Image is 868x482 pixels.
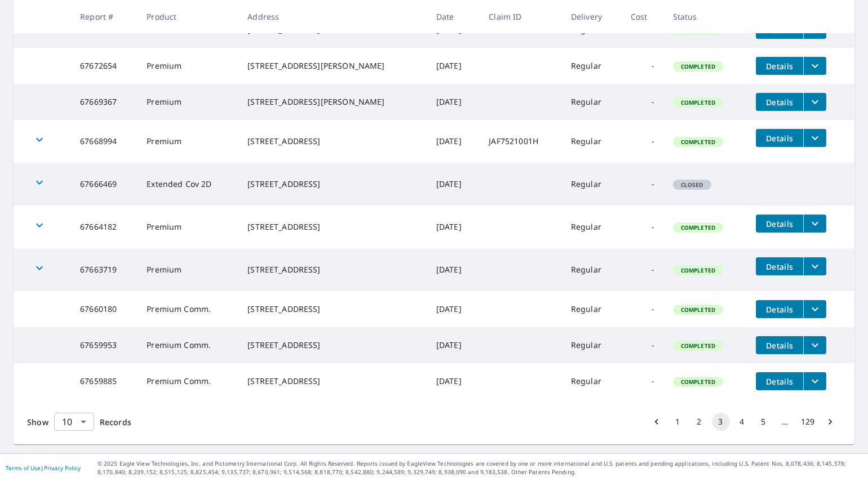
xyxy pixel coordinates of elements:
span: Completed [674,378,722,386]
span: Details [763,304,796,315]
button: filesDropdownBtn-67672654 [803,57,826,75]
span: Details [763,340,796,351]
div: [STREET_ADDRESS] [247,376,418,387]
span: Details [763,376,796,387]
button: detailsBtn-67668994 [756,129,803,147]
td: Premium Comm. [138,291,238,327]
button: page 3 [712,413,730,431]
div: [STREET_ADDRESS] [247,221,418,233]
span: Records [100,417,131,427]
a: Terms of Use [6,464,41,472]
td: 67660180 [71,291,138,327]
td: [DATE] [427,48,480,84]
td: Regular [562,48,622,84]
button: filesDropdownBtn-67668994 [803,129,826,147]
button: Go to page 129 [798,413,818,431]
td: Regular [562,163,622,206]
td: JAF7521001H [480,120,561,163]
td: - [622,248,664,291]
button: detailsBtn-67664182 [756,215,803,233]
td: 67663719 [71,248,138,291]
td: - [622,163,664,206]
span: Details [763,97,796,108]
td: [DATE] [427,163,480,206]
td: Regular [562,120,622,163]
div: [STREET_ADDRESS] [247,304,418,315]
div: [STREET_ADDRESS] [247,340,418,351]
span: Show [27,417,48,427]
td: [DATE] [427,327,480,363]
button: detailsBtn-67660180 [756,300,803,318]
td: 67664182 [71,206,138,248]
td: Regular [562,363,622,399]
button: filesDropdownBtn-67659885 [803,372,826,390]
td: Premium Comm. [138,363,238,399]
span: Closed [674,181,710,189]
td: [DATE] [427,84,480,120]
button: detailsBtn-67659953 [756,336,803,354]
span: Completed [674,63,722,70]
button: filesDropdownBtn-67659953 [803,336,826,354]
button: Go to page 5 [755,413,773,431]
td: - [622,363,664,399]
div: [STREET_ADDRESS][PERSON_NAME] [247,96,418,108]
td: Premium [138,48,238,84]
td: - [622,84,664,120]
td: 67659885 [71,363,138,399]
td: [DATE] [427,291,480,327]
span: Completed [674,138,722,146]
span: Completed [674,342,722,350]
div: [STREET_ADDRESS] [247,264,418,275]
div: … [776,416,794,427]
td: - [622,327,664,363]
td: 67666469 [71,163,138,206]
span: Completed [674,99,722,106]
td: [DATE] [427,120,480,163]
td: - [622,206,664,248]
button: Go to page 4 [733,413,751,431]
span: Completed [674,266,722,274]
nav: pagination navigation [646,413,841,431]
a: Privacy Policy [44,464,81,472]
div: [STREET_ADDRESS][PERSON_NAME] [247,60,418,72]
span: Details [763,61,796,72]
button: Go to page 2 [690,413,708,431]
button: Go to next page [821,413,839,431]
div: [STREET_ADDRESS] [247,136,418,147]
span: Details [763,218,796,229]
div: Show 10 records [54,413,94,431]
button: detailsBtn-67659885 [756,372,803,390]
td: - [622,291,664,327]
button: filesDropdownBtn-67663719 [803,257,826,275]
div: 10 [54,406,94,438]
div: [STREET_ADDRESS] [247,178,418,190]
td: 67672654 [71,48,138,84]
td: 67668994 [71,120,138,163]
button: detailsBtn-67669367 [756,93,803,111]
td: Premium Comm. [138,327,238,363]
td: - [622,120,664,163]
td: Regular [562,327,622,363]
td: [DATE] [427,206,480,248]
td: Regular [562,291,622,327]
button: detailsBtn-67672654 [756,57,803,75]
button: detailsBtn-67663719 [756,257,803,275]
button: filesDropdownBtn-67669367 [803,93,826,111]
td: Regular [562,84,622,120]
td: Extended Cov 2D [138,163,238,206]
td: 67669367 [71,84,138,120]
button: filesDropdownBtn-67660180 [803,300,826,318]
span: Completed [674,306,722,314]
button: Go to previous page [648,413,666,431]
p: | [6,465,81,471]
td: Premium [138,120,238,163]
button: filesDropdownBtn-67664182 [803,215,826,233]
td: [DATE] [427,248,480,291]
span: Details [763,133,796,144]
td: Premium [138,84,238,120]
td: 67659953 [71,327,138,363]
td: - [622,48,664,84]
td: Premium [138,206,238,248]
p: © 2025 Eagle View Technologies, Inc. and Pictometry International Corp. All Rights Reserved. Repo... [98,459,862,476]
button: Go to page 1 [669,413,687,431]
